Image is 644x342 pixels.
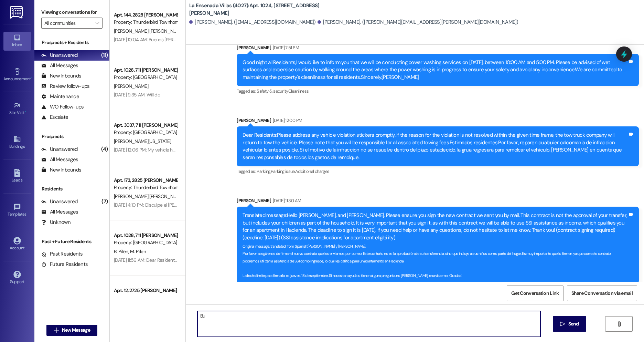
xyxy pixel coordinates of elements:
div: [PERSON_NAME] [237,117,639,126]
a: Leads [3,167,31,186]
div: All Messages [41,208,78,216]
a: Buildings [3,133,31,152]
button: Share Conversation via email [567,286,637,301]
div: [DATE] 10:04 AM: Buenos [PERSON_NAME] yo vivo en la 2828 kim ln 144 d mi vecino la de 145 e siemp... [114,37,507,43]
span: Parking issue , [271,168,295,174]
div: Apt. 1028, 711 [PERSON_NAME] [114,232,178,239]
span: • [26,211,28,216]
span: Safety & security , [257,88,288,94]
img: ResiDesk Logo [10,6,24,19]
span: • [25,109,26,114]
span: New Message [62,327,90,334]
a: Inbox [3,32,31,50]
div: New Inbounds [41,72,81,80]
span: Send [568,320,579,328]
div: [DATE] 12:00 PM [271,117,302,124]
div: Apt. 173, 2825 [PERSON_NAME] [114,177,178,184]
sub: Original message, translated from Spanish : [PERSON_NAME] y [PERSON_NAME]. Por favor asegúrense d... [243,244,611,278]
div: New Inbounds [41,166,81,174]
a: Site Visit • [3,100,31,118]
div: (4) [99,144,109,155]
div: Future Residents [41,261,88,268]
span: M. Pillen [130,248,146,255]
div: Good night all Residents,I would like to inform you that we will be conducting power washing serv... [243,59,628,81]
i:  [54,328,59,333]
div: (7) [100,196,109,207]
div: All Messages [41,156,78,163]
div: Apt. 12, 2725 [PERSON_NAME] B [114,287,178,294]
a: Templates • [3,201,31,220]
span: [PERSON_NAME] [114,83,148,89]
div: Apt. 3037, 711 [PERSON_NAME] E [114,122,178,129]
div: Apt. 144, 2828 [PERSON_NAME] [114,11,178,19]
div: Unknown [41,219,71,226]
div: [PERSON_NAME] [237,197,639,207]
div: WO Follow-ups [41,103,84,111]
span: Additional charges [295,168,329,174]
a: Account [3,235,31,253]
div: Past Residents [41,250,83,258]
div: Review follow-ups [41,83,89,90]
div: (11) [99,50,109,61]
div: [DATE] 7:51 PM [271,44,299,51]
div: Property: [GEOGRAPHIC_DATA] (4027) [114,129,178,136]
span: B. Pillen [114,248,130,255]
span: [PERSON_NAME] [PERSON_NAME] [114,28,184,34]
i:  [560,321,565,327]
span: • [31,75,32,80]
span: Cleanliness [288,88,309,94]
div: Maintenance [41,93,79,100]
div: Property: [GEOGRAPHIC_DATA] (4027) [114,74,178,81]
textarea: Bue [197,311,540,337]
div: [DATE] 11:30 AM [271,197,301,204]
div: Tagged as: [237,86,639,96]
div: All Messages [41,62,78,69]
div: Translated message: Hello [PERSON_NAME], and [PERSON_NAME]. Please ensure you sign the new contra... [243,212,628,241]
div: [PERSON_NAME]. ([EMAIL_ADDRESS][DOMAIN_NAME]) [189,19,316,26]
div: Unanswered [41,146,78,153]
div: Property: [GEOGRAPHIC_DATA] (4027) [114,239,178,246]
span: Share Conversation via email [571,290,633,297]
div: Prospects + Residents [34,39,109,46]
div: Prospects [34,133,109,140]
span: Get Conversation Link [511,290,559,297]
div: [PERSON_NAME]. ([PERSON_NAME][EMAIL_ADDRESS][PERSON_NAME][DOMAIN_NAME]) [318,19,518,26]
div: Property: Thunderbird Townhomes (4001) [114,19,178,26]
div: Residents [34,185,109,193]
button: Send [553,316,586,332]
div: Unanswered [41,52,78,59]
div: Past + Future Residents [34,238,109,245]
div: [DATE] 12:06 PM: My vehicle has updated moving permit. Blue Pontiac Torrent [114,147,267,153]
button: Get Conversation Link [507,286,563,301]
span: [PERSON_NAME][US_STATE] [114,138,171,144]
div: Apt. 1026, 711 [PERSON_NAME] D [114,66,178,74]
i:  [616,321,622,327]
b: La Ensenada Villas (4027): Apt. 1024, [STREET_ADDRESS][PERSON_NAME] [189,2,327,17]
div: Property: Thunderbird Townhomes (4001) [114,184,178,191]
span: Parking , [257,168,271,174]
div: [DATE] 9:35 AM: Will do [114,92,160,98]
div: Tagged as: [237,166,639,176]
div: [DATE] 4:10 PM: Disculpe el [PERSON_NAME] acondicionado no está enfriando me lo puede checar maña... [114,202,399,208]
label: Viewing conversations for [41,7,103,18]
input: All communities [44,18,92,29]
div: Escalate [41,114,68,121]
div: Unanswered [41,198,78,205]
a: Support [3,269,31,287]
div: [PERSON_NAME] [237,44,639,54]
span: [PERSON_NAME] [PERSON_NAME] [114,193,184,199]
div: Dear Residents:Please address any vehicle violation stickers promptly. If the reason for the viol... [243,132,628,161]
i:  [95,20,99,26]
button: New Message [46,325,97,336]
